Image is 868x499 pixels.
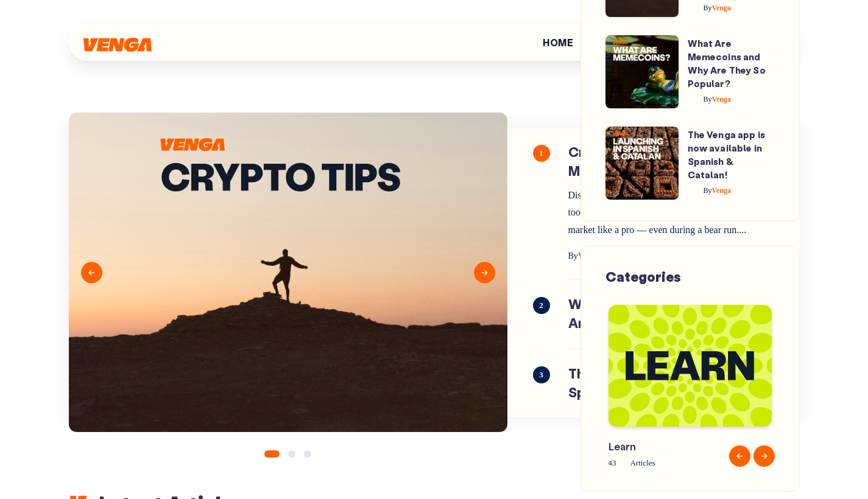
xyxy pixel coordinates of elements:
[605,268,681,285] span: Categories
[543,38,573,47] a: Home
[704,186,712,195] span: By
[688,128,765,180] a: The Venga app is now available in Spanish & Catalan!
[609,305,772,427] img: Blog-Tag-Cover---Learn.png
[704,95,732,103] span: Venga
[533,145,550,162] span: 1
[688,186,732,195] a: ByVenga
[688,4,732,12] a: ByVenga
[704,4,712,12] span: By
[688,37,766,89] a: What Are Memecoins and Why Are They So Popular?
[288,450,295,458] button: 2 of 3
[704,186,732,195] span: Venga
[609,456,721,470] span: 43 Articles
[81,262,102,283] button: Previous
[688,95,732,103] a: ByVenga
[704,4,732,12] span: Venga
[609,439,721,454] span: Learn
[704,95,712,103] span: By
[533,297,550,314] span: 2
[69,113,507,432] img: Blog-cover---Crypto-Tips.png
[753,445,775,467] button: Next
[264,450,280,458] button: 1 of 3
[304,450,311,458] button: 3 of 3
[83,38,152,52] img: Venga Blog
[474,262,495,283] button: Next
[729,445,750,467] button: Previous
[533,366,550,383] span: 3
